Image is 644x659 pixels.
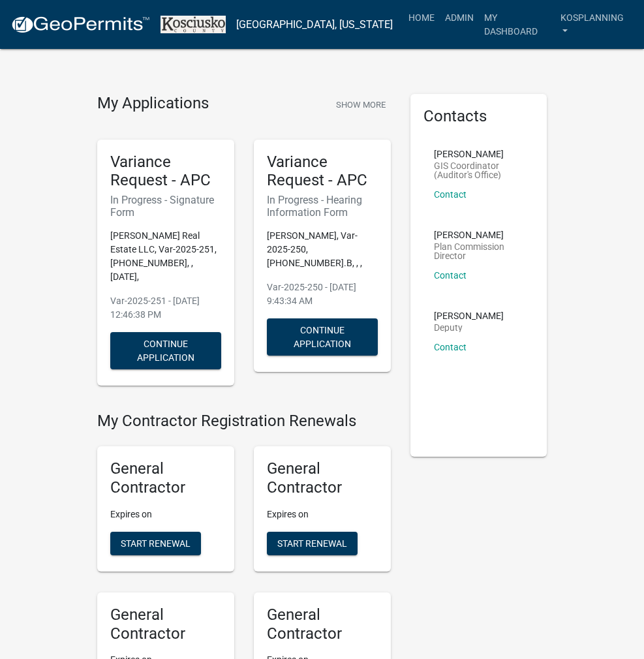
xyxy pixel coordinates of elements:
button: Start Renewal [267,532,358,555]
p: GIS Coordinator (Auditor's Office) [434,161,524,179]
a: Contact [434,189,467,200]
p: Deputy [434,323,504,332]
a: Home [403,5,440,30]
p: Expires on [267,508,378,521]
button: Continue Application [110,332,221,369]
p: [PERSON_NAME] Real Estate LLC, Var-2025-251, [PHONE_NUMBER], , [DATE], [110,229,221,284]
p: [PERSON_NAME] [434,230,524,239]
button: Start Renewal [110,532,201,555]
button: Show More [331,94,391,115]
img: Kosciusko County, Indiana [161,16,226,33]
p: [PERSON_NAME], Var-2025-250, [PHONE_NUMBER].B, , , [267,229,378,270]
h4: My Contractor Registration Renewals [97,412,391,431]
p: Var-2025-250 - [DATE] 9:43:34 AM [267,281,378,308]
p: Expires on [110,508,221,521]
a: Contact [434,342,467,352]
a: My Dashboard [479,5,555,44]
a: kosplanning [555,5,634,44]
button: Continue Application [267,318,378,356]
p: Var-2025-251 - [DATE] 12:46:38 PM [110,294,221,322]
h5: General Contractor [267,459,378,497]
p: [PERSON_NAME] [434,149,524,159]
h6: In Progress - Signature Form [110,194,221,219]
h5: Variance Request - APC [267,153,378,191]
h6: In Progress - Hearing Information Form [267,194,378,219]
h5: General Contractor [110,605,221,643]
a: Contact [434,270,467,281]
span: Start Renewal [121,538,191,548]
span: Start Renewal [277,538,347,548]
h5: General Contractor [267,605,378,643]
h5: Variance Request - APC [110,153,221,191]
h4: My Applications [97,94,209,114]
a: [GEOGRAPHIC_DATA], [US_STATE] [236,14,393,36]
h5: Contacts [423,107,534,126]
a: Admin [440,5,479,30]
h5: General Contractor [110,459,221,497]
p: Plan Commission Director [434,242,524,260]
p: [PERSON_NAME] [434,311,504,320]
